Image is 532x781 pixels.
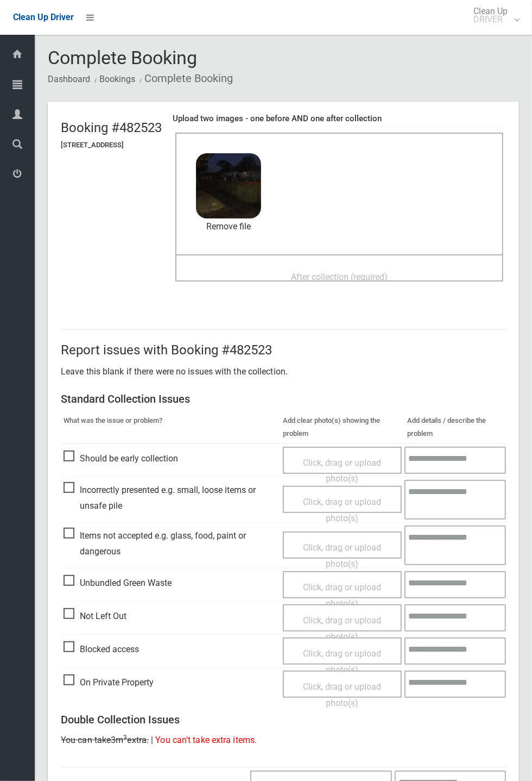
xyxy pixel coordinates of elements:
span: Click, drag or upload photo(s) [303,615,381,642]
h2: Booking #482523 [61,121,162,135]
span: Clean Up [468,7,518,23]
span: Click, drag or upload photo(s) [303,497,381,523]
span: Unbundled Green Waste [64,575,172,591]
a: Clean Up Driver [13,9,74,26]
span: Click, drag or upload photo(s) [303,458,381,484]
p: Leave this blank if there were no issues with the collection. [61,364,506,380]
span: Clean Up Driver [13,12,74,22]
th: Add clear photo(s) showing the problem [280,411,404,443]
h2: Report issues with Booking #482523 [61,343,506,357]
span: Complete Booking [48,47,197,68]
h4: Upload two images - one before AND one after collection [173,114,506,123]
sup: 3 [123,734,127,741]
span: On Private Property [64,674,154,691]
th: Add details / describe the problem [404,411,506,443]
small: DRIVER [473,15,508,23]
a: Bookings [99,74,135,84]
span: Click, drag or upload photo(s) [303,682,381,708]
span: After collection (required) [291,272,388,282]
span: Not Left Out [64,608,126,624]
h5: [STREET_ADDRESS] [61,141,162,149]
a: Dashboard [48,74,90,84]
span: Click, drag or upload photo(s) [303,648,381,675]
span: Items not accepted e.g. glass, food, paint or dangerous [64,528,277,560]
span: You can't take extra items. [155,735,257,745]
a: Remove file [196,218,261,235]
h3: Standard Collection Issues [61,393,506,405]
span: 3m [111,735,127,745]
h3: Double Collection Issues [61,714,506,726]
span: Incorrectly presented e.g. small, loose items or unsafe pile [64,482,277,514]
span: Click, drag or upload photo(s) [303,542,381,569]
span: | [151,735,153,745]
th: What was the issue or problem? [61,411,280,443]
li: Complete Booking [137,68,233,89]
span: Click, drag or upload photo(s) [303,582,381,609]
span: You can take extra. [61,735,149,745]
span: Blocked access [64,641,139,658]
span: Should be early collection [64,451,178,467]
